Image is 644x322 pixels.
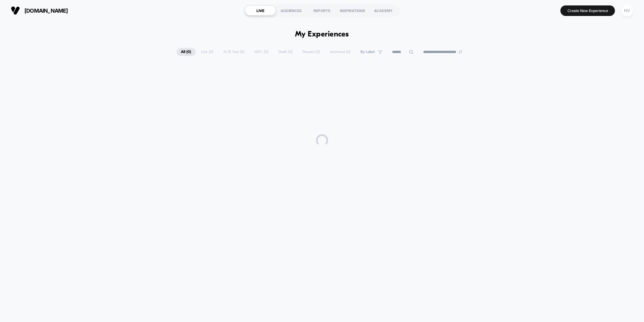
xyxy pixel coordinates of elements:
button: Create New Experience [561,5,615,16]
button: HV [620,5,635,17]
span: All ( 0 ) [177,48,196,56]
button: [DOMAIN_NAME] [9,6,70,15]
div: REPORTS [306,6,337,15]
div: HV [621,5,633,17]
span: [DOMAIN_NAME] [24,8,68,14]
img: end [459,50,462,54]
img: Visually logo [11,6,20,15]
div: ACADEMY [368,6,399,15]
span: By Label [361,50,375,54]
div: INSPIRATIONS [337,6,368,15]
div: LIVE [245,6,276,15]
h1: My Experiences [295,30,349,39]
div: AUDIENCES [276,6,306,15]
